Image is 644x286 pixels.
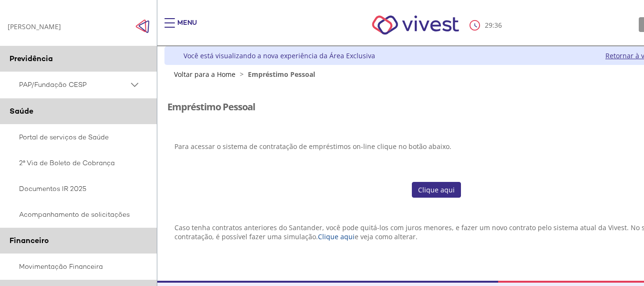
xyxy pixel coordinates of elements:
a: Voltar para a Home [174,70,235,79]
span: 36 [494,21,502,30]
div: Menu [177,18,197,37]
img: Vivest [361,5,470,45]
span: Financeiro [10,235,49,245]
h3: Empréstimo Pessoal [167,102,255,112]
img: Fechar menu [135,19,150,33]
div: Você está visualizando a nova experiência da Área Exclusiva [184,51,375,60]
a: Clique aqui [318,232,355,241]
span: Empréstimo Pessoal [248,70,315,79]
span: > [237,70,246,79]
div: [PERSON_NAME] [8,22,61,31]
span: PAP/Fundação CESP [19,79,129,91]
span: Saúde [10,106,33,116]
a: Clique aqui [412,182,461,198]
div: : [470,20,504,31]
span: Previdência [10,53,53,64]
span: 29 [485,21,492,30]
span: Click to close side navigation. [135,19,150,33]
